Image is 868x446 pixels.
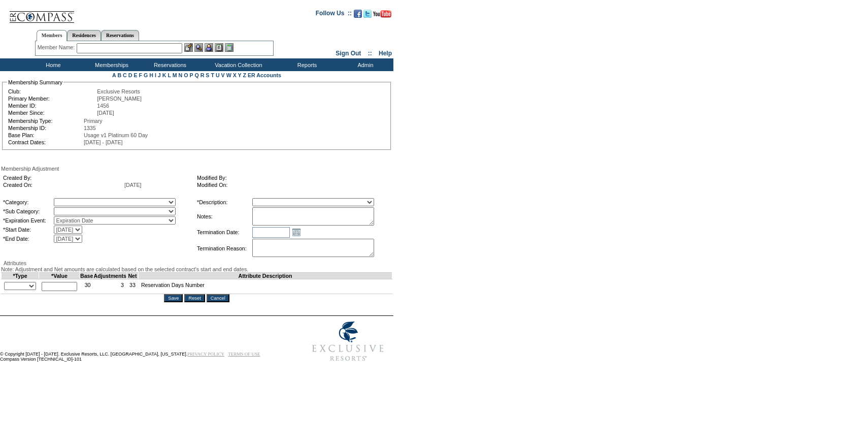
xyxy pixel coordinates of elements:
[84,125,96,131] span: 1335
[368,50,372,57] span: ::
[2,273,39,279] td: *Type
[97,110,114,116] span: [DATE]
[205,43,213,52] img: Impersonate
[197,207,251,226] td: Notes:
[123,72,127,78] a: C
[233,72,237,78] a: X
[1,266,392,272] div: Note: Adjustment and Net amounts are calculated based on the selected contract's start and end da...
[80,273,93,279] td: Base
[354,13,362,19] a: Become our fan on Facebook
[8,95,96,102] td: Primary Member:
[138,279,392,294] td: Reservation Days Number
[225,43,233,52] img: b_calculator.gif
[3,235,53,243] td: *End Date:
[139,72,142,78] a: F
[316,9,352,21] td: Follow Us ::
[8,103,96,109] td: Member ID:
[1,260,392,266] div: Attributes
[8,139,83,145] td: Contract Dates:
[128,72,132,78] a: D
[303,316,393,367] img: Exclusive Resorts
[363,10,372,18] img: Follow us on Twitter
[226,72,231,78] a: W
[184,43,193,52] img: b_edit.gif
[138,273,392,279] td: Attribute Description
[127,273,139,279] td: Net
[206,72,209,78] a: S
[277,58,335,71] td: Reports
[112,72,116,78] a: A
[207,294,229,302] input: Cancel
[97,95,142,102] span: [PERSON_NAME]
[84,132,148,138] span: Usage v1 Platinum 60 Day
[8,132,83,138] td: Base Plan:
[9,3,75,23] img: Compass Home
[97,88,140,94] span: Exclusive Resorts
[117,72,121,78] a: B
[3,207,53,215] td: *Sub Category:
[8,125,83,131] td: Membership ID:
[8,118,83,124] td: Membership Type:
[354,10,362,18] img: Become our fan on Facebook
[197,198,251,206] td: *Description:
[198,58,277,71] td: Vacation Collection
[124,182,142,188] span: [DATE]
[184,72,188,78] a: O
[149,72,153,78] a: H
[197,227,251,238] td: Termination Date:
[228,352,260,357] a: TERMS OF USE
[84,139,123,145] span: [DATE] - [DATE]
[3,182,123,188] td: Created On:
[101,30,139,41] a: Reservations
[80,279,93,294] td: 30
[140,58,198,71] td: Reservations
[194,72,198,78] a: Q
[93,279,127,294] td: 3
[291,227,302,238] a: Open the calendar popup.
[39,273,80,279] td: *Value
[194,43,203,52] img: View
[187,352,224,357] a: PRIVACY POLICY
[133,72,137,78] a: E
[379,50,392,57] a: Help
[173,72,177,78] a: M
[37,30,68,41] a: Members
[155,72,156,78] a: I
[144,72,148,78] a: G
[1,166,392,172] div: Membership Adjustment
[190,72,193,78] a: P
[221,72,225,78] a: V
[7,79,63,85] legend: Membership Summary
[23,58,81,71] td: Home
[373,10,391,18] img: Subscribe to our YouTube Channel
[215,43,223,52] img: Reservations
[8,88,96,94] td: Club:
[201,72,205,78] a: R
[197,182,387,188] td: Modified On:
[97,103,109,109] span: 1456
[168,72,171,78] a: L
[8,110,96,116] td: Member Since:
[211,72,214,78] a: T
[243,72,246,78] a: Z
[184,294,205,302] input: Reset
[162,72,166,78] a: K
[3,198,53,206] td: *Category:
[238,72,242,78] a: Y
[197,175,387,181] td: Modified By:
[158,72,161,78] a: J
[67,30,101,41] a: Residences
[93,273,127,279] td: Adjustments
[81,58,140,71] td: Memberships
[335,58,393,71] td: Admin
[84,118,103,124] span: Primary
[127,279,139,294] td: 33
[38,43,77,52] div: Member Name:
[336,50,361,57] a: Sign Out
[197,239,251,258] td: Termination Reason:
[164,294,183,302] input: Save
[3,216,53,225] td: *Expiration Event:
[363,13,372,19] a: Follow us on Twitter
[373,13,391,19] a: Subscribe to our YouTube Channel
[179,72,183,78] a: N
